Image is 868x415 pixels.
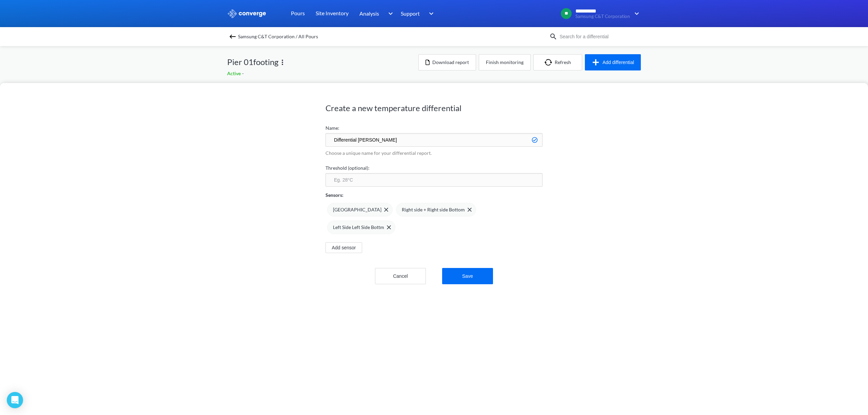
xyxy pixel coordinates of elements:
[333,206,381,213] span: [GEOGRAPHIC_DATA]
[359,9,379,18] span: Analysis
[442,268,493,284] button: Save
[325,242,362,253] button: Add sensor
[227,9,267,18] img: logo_ewhite.svg
[425,9,435,18] img: downArrow.svg
[333,224,384,231] span: Left Side Left Side Bottm
[238,32,318,41] span: Samsung C&T Corporation / All Pours
[325,164,542,172] label: Threshold (optional):
[384,9,395,18] img: downArrow.svg
[229,33,237,41] img: backspace.svg
[325,124,542,132] label: Name:
[387,225,391,229] img: close-icon.svg
[630,9,641,18] img: downArrow.svg
[575,14,630,19] span: Samsung C&T Corporation
[557,33,639,40] input: Search for a differential
[325,103,542,113] h1: Create a new temperature differential
[325,173,542,187] input: Eg. 28°C
[549,33,557,41] img: icon-search.svg
[325,149,542,157] p: Choose a unique name for your differential report.
[468,208,472,212] img: close-icon.svg
[402,206,465,213] span: Right side + Right side Bottom
[325,191,343,199] p: Sensors:
[325,133,542,147] input: Eg. TempDiff Deep Pour Basement C1sX
[7,392,23,408] div: Open Intercom Messenger
[401,9,420,18] span: Support
[384,208,388,212] img: close-icon.svg
[375,268,426,284] button: Cancel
